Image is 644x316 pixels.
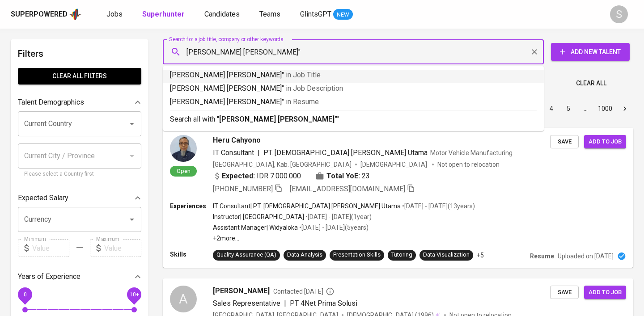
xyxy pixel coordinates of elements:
span: Heru Cahyono [213,135,261,146]
div: Data Visualization [423,251,470,259]
p: • [DATE] - [DATE] ( 5 years ) [298,223,369,232]
button: Add to job [584,135,626,149]
p: Skills [170,250,213,259]
img: 0192a7bf4262ae011907fb17311cb18f.jpg [170,135,197,162]
span: Clear All filters [25,71,134,82]
p: • [DATE] - [DATE] ( 1 year ) [304,212,372,221]
span: Add to job [589,137,622,147]
p: Years of Experience [18,271,80,282]
a: Candidates [204,9,241,20]
button: Add New Talent [551,43,630,61]
p: [PERSON_NAME] [PERSON_NAME]" [170,83,537,94]
span: IT Consultant [213,148,254,157]
div: Presentation Skills [333,251,381,259]
span: Add to job [589,287,622,298]
svg: By Batam recruiter [326,287,335,296]
button: Save [550,286,579,299]
span: [PHONE_NUMBER] [213,185,273,193]
a: OpenHeru CahyonoIT Consultant|PT. [DEMOGRAPHIC_DATA] [PERSON_NAME] UtamaMotor Vehicle Manufacturi... [163,128,633,268]
div: Quality Assurance (QA) [216,251,276,259]
input: Value [104,239,141,257]
span: 23 [362,171,370,181]
p: IT Consultant | PT. [DEMOGRAPHIC_DATA] [PERSON_NAME] Utama [213,202,401,211]
span: in Job Title [286,71,321,79]
span: in Job Description [286,84,343,93]
span: Clear All [576,78,606,89]
button: Clear All filters [18,68,141,84]
p: Please select a Country first [24,170,135,179]
span: PT 4Net Prima Solusi [290,299,357,308]
div: Expected Salary [18,189,141,207]
p: [PERSON_NAME] [PERSON_NAME]" [170,70,537,80]
div: … [578,104,593,113]
h6: Filters [18,46,141,61]
a: Teams [259,9,282,20]
div: Years of Experience [18,268,141,286]
b: Total YoE: [326,171,360,181]
b: [PERSON_NAME] [PERSON_NAME]" [219,115,337,123]
p: +5 [477,251,484,260]
button: Go to page 4 [544,101,559,116]
button: Add to job [584,286,626,299]
span: Motor Vehicle Manufacturing [430,149,513,156]
span: 10+ [129,291,139,298]
p: Talent Demographics [18,97,84,108]
button: Go to next page [618,101,632,116]
p: • [DATE] - [DATE] ( 13 years ) [401,202,475,211]
span: Teams [259,10,280,18]
img: app logo [69,8,81,21]
div: Tutoring [391,251,412,259]
span: | [284,298,286,309]
span: Candidates [204,10,240,18]
div: Superpowered [11,9,68,20]
a: Jobs [106,9,124,20]
div: Data Analysis [287,251,322,259]
button: Go to page 1000 [595,101,615,116]
p: +2 more ... [213,234,475,243]
span: [PERSON_NAME] [213,286,270,296]
span: Contacted [DATE] [273,287,335,296]
p: Search all with " " [170,114,537,125]
div: Talent Demographics [18,93,141,111]
p: Uploaded on [DATE] [558,252,614,261]
p: [PERSON_NAME] [PERSON_NAME]" [170,97,537,107]
div: [GEOGRAPHIC_DATA], Kab. [GEOGRAPHIC_DATA] [213,160,352,169]
span: Save [555,287,574,298]
span: NEW [333,10,353,19]
p: Instructor | [GEOGRAPHIC_DATA] [213,212,304,221]
a: Superpoweredapp logo [11,8,81,21]
button: Clear All [572,75,610,92]
p: Expected Salary [18,193,68,203]
span: Add New Talent [558,46,623,58]
button: Clear [528,46,541,58]
div: IDR 7.000.000 [213,171,301,181]
input: Value [32,239,69,257]
b: Superhunter [142,10,185,18]
span: PT. [DEMOGRAPHIC_DATA] [PERSON_NAME] Utama [263,148,428,157]
span: GlintsGPT [300,10,331,18]
p: Not open to relocation [437,160,500,169]
span: [DEMOGRAPHIC_DATA] [360,160,428,169]
a: GlintsGPT NEW [300,9,353,20]
div: S [610,5,628,23]
span: Save [555,137,574,147]
button: Open [126,213,138,226]
button: Open [126,118,138,130]
span: [EMAIL_ADDRESS][DOMAIN_NAME] [290,185,405,193]
nav: pagination navigation [475,101,633,116]
span: | [258,147,260,158]
span: Sales Representative [213,299,280,308]
span: 0 [23,291,26,298]
button: Save [550,135,579,149]
span: in Resume [286,97,319,106]
b: Expected: [222,171,255,181]
p: Experiences [170,202,213,211]
span: Open [173,167,194,175]
div: A [170,286,197,312]
button: Go to page 5 [561,101,576,116]
a: Superhunter [142,9,186,20]
p: Resume [530,252,554,261]
span: Jobs [106,10,123,18]
p: Assistant Manager | Widyaloka [213,223,298,232]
